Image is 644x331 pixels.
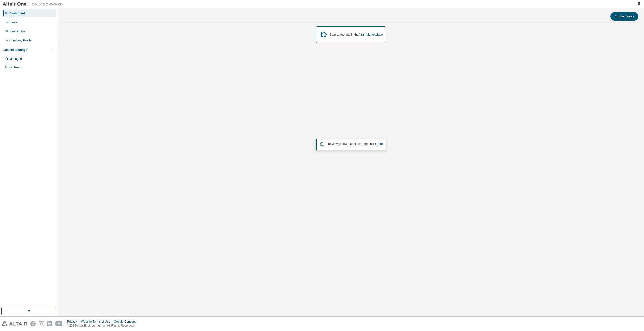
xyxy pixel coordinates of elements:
div: Start a free trial in the [330,33,383,37]
div: Dashboard [9,11,25,15]
div: Website Terms of Use [81,320,114,324]
div: Company Profile [9,38,32,42]
a: here [377,142,383,146]
button: Contact Sales [610,12,638,21]
em: Marketplace orders [344,142,370,146]
img: facebook.svg [30,321,36,326]
p: © 2025 Altair Engineering, Inc. All Rights Reserved. [67,324,139,328]
div: Privacy [67,320,81,324]
img: youtube.svg [55,321,63,326]
div: On Prem [9,65,21,69]
img: linkedin.svg [47,321,52,326]
a: Altair Marketplace [358,33,383,36]
div: Users [9,20,17,24]
img: instagram.svg [39,321,44,326]
span: To view your click [328,142,383,146]
div: License Settings [3,48,27,52]
div: User Profile [9,29,25,33]
img: Altair One [3,2,65,7]
img: altair_logo.svg [2,321,27,326]
div: Cookie Consent [114,320,138,324]
div: Managed [9,57,22,61]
